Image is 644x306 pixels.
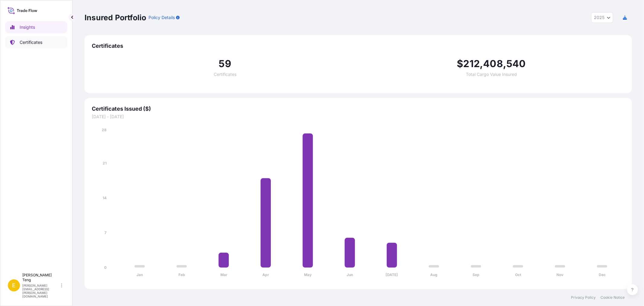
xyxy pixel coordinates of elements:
[457,59,463,69] span: $
[5,36,67,48] a: Certificates
[219,59,231,69] span: 59
[262,273,269,277] tspan: Apr
[214,72,236,76] span: Certificates
[386,273,398,277] tspan: [DATE]
[220,273,227,277] tspan: Mar
[104,230,107,235] tspan: 7
[149,15,175,21] p: Policy Details
[103,161,107,165] tspan: 21
[304,273,312,277] tspan: May
[506,59,526,69] span: 540
[594,15,604,21] span: 2025
[22,284,60,298] p: [PERSON_NAME][EMAIL_ADDRESS][PERSON_NAME][DOMAIN_NAME]
[347,273,353,277] tspan: Jun
[483,59,503,69] span: 408
[591,12,613,23] button: Year Selector
[85,13,146,22] p: Insured Portfolio
[466,72,517,76] span: Total Cargo Value Insured
[599,273,606,277] tspan: Dec
[92,114,625,120] span: [DATE] - [DATE]
[103,196,107,200] tspan: 14
[136,273,143,277] tspan: Jan
[430,273,437,277] tspan: Aug
[601,295,625,300] a: Cookie Notice
[557,273,564,277] tspan: Nov
[480,59,483,69] span: ,
[5,21,67,33] a: Insights
[178,273,185,277] tspan: Feb
[20,39,42,45] p: Certificates
[92,42,625,50] span: Certificates
[515,273,521,277] tspan: Oct
[503,59,506,69] span: ,
[473,273,479,277] tspan: Sep
[463,59,480,69] span: 212
[22,273,60,282] p: [PERSON_NAME] Teng
[571,295,596,300] a: Privacy Policy
[92,105,625,112] span: Certificates Issued ($)
[20,24,35,30] p: Insights
[104,265,107,270] tspan: 0
[102,128,107,132] tspan: 28
[12,282,16,288] span: E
